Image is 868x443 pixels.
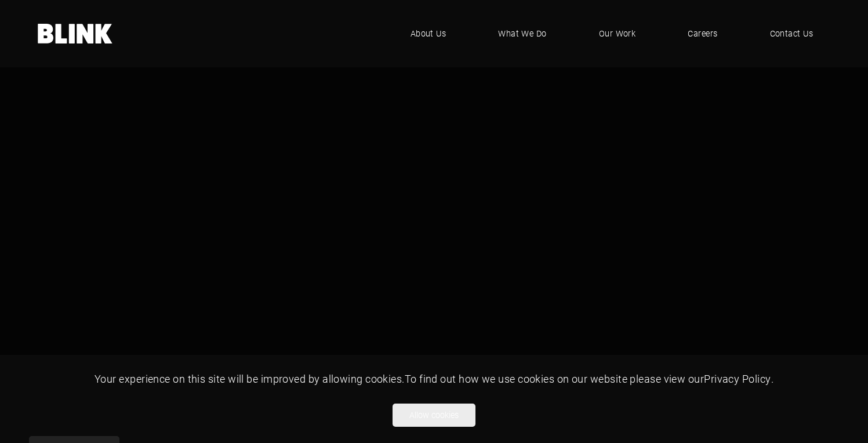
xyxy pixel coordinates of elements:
a: Privacy Policy [704,372,771,386]
span: Careers [688,27,717,40]
a: Home [38,24,113,43]
span: Your experience on this site will be improved by allowing cookies. To find out how we use cookies... [95,372,773,386]
span: About Us [411,27,446,40]
span: Contact Us [770,27,813,40]
a: Our Work [582,16,653,51]
span: Our Work [599,27,636,40]
span: What We Do [498,27,547,40]
a: About Us [393,16,464,51]
a: Contact Us [753,16,831,51]
a: What We Do [481,16,564,51]
button: Allow cookies [393,404,475,427]
a: Careers [670,16,735,51]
